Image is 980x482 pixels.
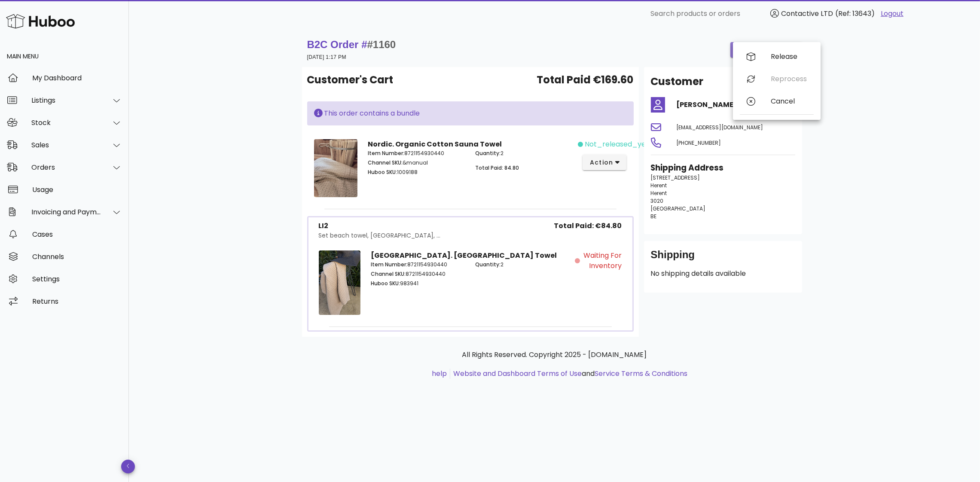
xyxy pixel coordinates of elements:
[32,74,122,82] div: My Dashboard
[367,39,396,50] span: #1160
[307,39,396,50] strong: B2C Order #
[368,159,403,166] span: Channel SKU:
[31,141,101,149] div: Sales
[368,168,397,176] span: Huboo SKU:
[677,139,721,146] span: [PHONE_NUMBER]
[314,108,627,119] div: This order contains a bundle
[677,124,763,131] span: [EMAIL_ADDRESS][DOMAIN_NAME]
[651,182,667,189] span: Herent
[771,52,807,61] div: Release
[475,261,501,268] span: Quantity:
[554,221,622,231] span: Total Paid: €84.80
[31,208,101,216] div: Invoicing and Payments
[651,205,706,212] span: [GEOGRAPHIC_DATA]
[677,100,795,110] h4: [PERSON_NAME]
[371,280,465,287] p: 983941
[6,12,75,31] img: Huboo Logo
[314,139,357,197] img: Product Image
[371,261,465,268] p: 8721154930440
[368,149,404,157] span: Item Number:
[583,155,627,170] button: action
[368,168,465,176] p: 1009188
[651,268,795,279] p: No shipping details available
[651,197,664,204] span: 3020
[32,186,122,194] div: Usage
[32,297,122,305] div: Returns
[771,97,807,105] div: Cancel
[585,139,649,149] span: not_released_yet
[31,96,101,104] div: Listings
[651,248,795,268] div: Shipping
[595,369,687,378] a: Service Terms & Conditions
[31,119,101,127] div: Stock
[475,261,569,268] p: 2
[319,250,361,315] img: Product Image
[730,42,802,58] button: order actions
[307,54,346,60] small: [DATE] 1:17 PM
[651,174,700,181] span: [STREET_ADDRESS]
[582,250,622,271] span: Waiting for Inventory
[31,163,101,171] div: Orders
[371,250,557,260] strong: [GEOGRAPHIC_DATA]. [GEOGRAPHIC_DATA] Towel
[651,74,704,89] h2: Customer
[368,139,502,149] strong: Nordic. Organic Cotton Sauna Towel
[319,221,441,231] div: LI2
[368,149,465,157] p: 8721154930440
[319,231,441,240] div: Set beach towel, [GEOGRAPHIC_DATA], ...
[781,9,833,18] span: Contactive LTD
[450,369,687,379] li: and
[32,275,122,283] div: Settings
[453,369,582,378] a: Website and Dashboard Terms of Use
[475,149,501,157] span: Quantity:
[589,158,614,167] span: action
[651,213,657,220] span: BE
[651,162,795,174] h3: Shipping Address
[432,369,447,378] a: help
[475,164,519,171] span: Total Paid: 84.80
[371,270,406,278] span: Channel SKU:
[371,261,407,268] span: Item Number:
[651,189,667,197] span: Herent
[371,280,400,287] span: Huboo SKU:
[371,270,465,278] p: 8721154930440
[835,9,875,18] span: (Ref: 13643)
[32,253,122,261] div: Channels
[309,350,800,360] p: All Rights Reserved. Copyright 2025 - [DOMAIN_NAME]
[368,159,465,167] p: &manual
[537,72,634,88] span: Total Paid €169.60
[307,72,394,88] span: Customer's Cart
[475,149,573,157] p: 2
[32,230,122,238] div: Cases
[881,9,904,19] a: Logout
